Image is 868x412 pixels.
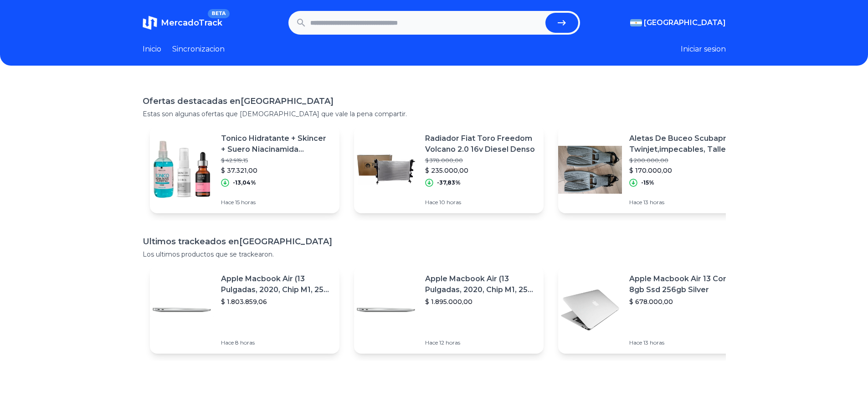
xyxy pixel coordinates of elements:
p: Hace 12 horas [425,339,536,346]
img: Featured image [558,278,622,342]
img: Featured image [354,138,418,201]
h1: Ultimos trackeados en [GEOGRAPHIC_DATA] [143,235,726,248]
p: Hace 15 horas [221,199,332,206]
p: Hace 13 horas [629,199,740,206]
p: $ 235.000,00 [425,166,536,175]
p: Aletas De Buceo Scubapro Twinjet,impecables, Talle S [629,133,740,155]
span: BETA [208,9,229,18]
p: Los ultimos productos que se trackearon. [143,250,726,259]
a: Featured imageRadiador Fiat Toro Freedom Volcano 2.0 16v Diesel Denso$ 378.000,00$ 235.000,00-37,... [354,126,544,213]
a: MercadoTrackBETA [143,15,222,30]
p: Apple Macbook Air (13 Pulgadas, 2020, Chip M1, 256 Gb De Ssd, 8 Gb De Ram) - Plata [425,273,536,295]
a: Featured imageApple Macbook Air (13 Pulgadas, 2020, Chip M1, 256 Gb De Ssd, 8 Gb De Ram) - Plata$... [354,266,544,354]
p: $ 42.919,15 [221,157,332,164]
a: Inicio [143,44,161,55]
img: Featured image [354,278,418,342]
p: Tonico Hidratante + Skincer + Suero Niacinamida Biobellus [221,133,332,155]
a: Featured imageApple Macbook Air (13 Pulgadas, 2020, Chip M1, 256 Gb De Ssd, 8 Gb De Ram) - Plata$... [150,266,339,354]
p: $ 678.000,00 [629,297,740,306]
img: Featured image [558,138,622,201]
p: Apple Macbook Air (13 Pulgadas, 2020, Chip M1, 256 Gb De Ssd, 8 Gb De Ram) - Plata [221,273,332,295]
p: Hace 10 horas [425,199,536,206]
p: $ 200.000,00 [629,157,740,164]
p: $ 37.321,00 [221,166,332,175]
p: Apple Macbook Air 13 Core I5 8gb Ssd 256gb Silver [629,273,740,295]
p: -37,83% [437,179,461,186]
button: Iniciar sesion [681,44,726,55]
a: Sincronizacion [172,44,225,55]
a: Featured imageAletas De Buceo Scubapro Twinjet,impecables, Talle S$ 200.000,00$ 170.000,00-15%Hac... [558,126,748,213]
p: Radiador Fiat Toro Freedom Volcano 2.0 16v Diesel Denso [425,133,536,155]
img: Featured image [150,278,214,342]
p: Hace 13 horas [629,339,740,346]
p: $ 170.000,00 [629,166,740,175]
button: [GEOGRAPHIC_DATA] [630,17,726,28]
p: -13,04% [233,179,256,186]
img: Featured image [150,138,214,201]
p: $ 1.895.000,00 [425,297,536,306]
img: Argentina [630,19,642,26]
h1: Ofertas destacadas en [GEOGRAPHIC_DATA] [143,95,726,108]
p: Estas son algunas ofertas que [DEMOGRAPHIC_DATA] que vale la pena compartir. [143,109,726,118]
span: MercadoTrack [161,18,222,28]
span: [GEOGRAPHIC_DATA] [644,17,726,28]
p: $ 378.000,00 [425,157,536,164]
a: Featured imageApple Macbook Air 13 Core I5 8gb Ssd 256gb Silver$ 678.000,00Hace 13 horas [558,266,748,354]
a: Featured imageTonico Hidratante + Skincer + Suero Niacinamida Biobellus$ 42.919,15$ 37.321,00-13,... [150,126,339,213]
img: MercadoTrack [143,15,157,30]
p: $ 1.803.859,06 [221,297,332,306]
p: -15% [641,179,654,186]
p: Hace 8 horas [221,339,332,346]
